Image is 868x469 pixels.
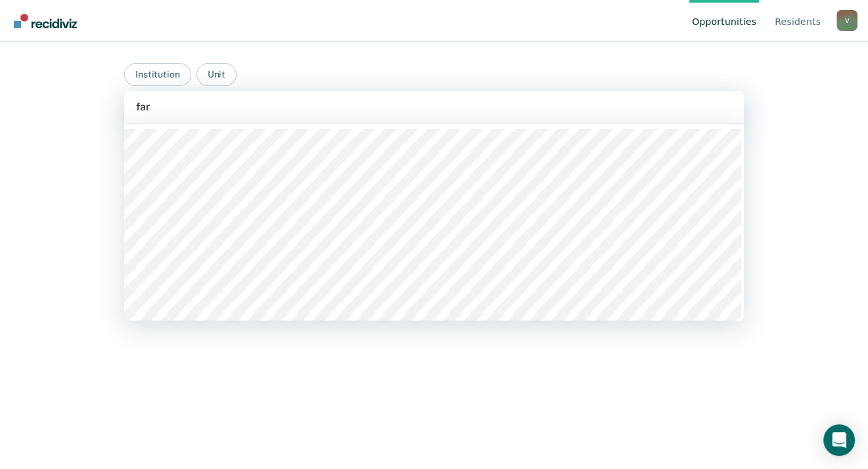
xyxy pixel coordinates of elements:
[823,424,855,456] div: Open Intercom Messenger
[124,63,191,86] button: Institution
[14,14,77,28] img: Recidiviz
[836,10,857,31] button: Profile dropdown button
[196,63,237,86] button: Unit
[836,10,857,31] div: V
